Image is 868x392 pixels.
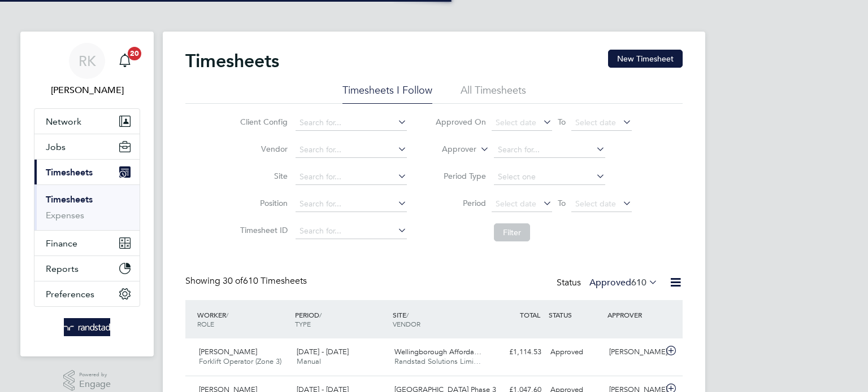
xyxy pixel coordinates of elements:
nav: Main navigation [20,32,154,356]
div: SITE [390,305,488,334]
span: Select date [496,117,536,127]
label: Approver [426,144,476,155]
div: Timesheets [34,184,140,230]
label: Vendor [237,144,288,154]
span: 610 [631,277,646,288]
button: Finance [34,231,140,256]
span: To [554,114,569,129]
span: Jobs [46,142,66,152]
button: Network [34,109,140,134]
button: Timesheets [34,160,140,184]
li: All Timesheets [461,83,526,104]
div: Showing [185,275,309,287]
span: Forklift Operator (Zone 3) [199,356,281,366]
span: 20 [128,47,141,60]
span: Timesheets [46,167,93,178]
span: [DATE] - [DATE] [297,347,349,356]
span: Randstad Solutions Limi… [394,356,481,366]
span: / [406,310,409,319]
span: / [226,310,228,319]
span: RK [79,54,96,68]
span: Wellingborough Afforda… [394,347,481,356]
span: Select date [575,117,616,127]
li: Timesheets I Follow [342,83,432,104]
input: Search for... [296,223,407,239]
input: Search for... [296,196,407,212]
input: Search for... [296,142,407,158]
span: Russell Kerley [34,83,140,97]
span: Manual [297,356,321,366]
a: 20 [114,43,136,79]
div: Status [557,275,660,291]
a: Powered byEngage [63,370,111,391]
button: Filter [494,223,530,241]
span: Engage [79,380,111,389]
button: New Timesheet [608,50,683,68]
span: Select date [575,199,616,209]
div: £1,114.53 [487,343,546,362]
div: Approved [546,343,605,362]
button: Reports [34,256,140,281]
a: Expenses [46,210,84,221]
span: TOTAL [520,310,540,319]
label: Site [237,171,288,181]
label: Position [237,198,288,208]
div: [PERSON_NAME] [605,343,663,362]
a: RK[PERSON_NAME] [34,43,140,97]
span: Finance [46,238,77,249]
span: ROLE [197,319,214,328]
label: Approved [589,277,658,288]
label: Period Type [435,171,486,181]
label: Timesheet ID [237,225,288,235]
h2: Timesheets [185,50,279,72]
button: Preferences [34,281,140,306]
span: To [554,196,569,210]
div: APPROVER [605,305,663,325]
input: Search for... [296,169,407,185]
div: WORKER [194,305,292,334]
span: Select date [496,199,536,209]
span: Preferences [46,289,94,299]
span: 30 of [223,275,243,287]
img: randstad-logo-retina.png [64,318,111,336]
input: Search for... [296,115,407,131]
span: [PERSON_NAME] [199,347,257,356]
label: Approved On [435,117,486,127]
span: Reports [46,263,79,274]
a: Go to home page [34,318,140,336]
span: TYPE [295,319,311,328]
span: / [319,310,322,319]
div: PERIOD [292,305,390,334]
a: Timesheets [46,194,93,205]
div: STATUS [546,305,605,325]
input: Search for... [494,142,605,158]
button: Jobs [34,134,140,159]
span: Powered by [79,370,111,380]
span: 610 Timesheets [223,275,307,287]
input: Select one [494,169,605,185]
span: Network [46,116,81,127]
label: Period [435,198,486,208]
label: Client Config [237,117,288,127]
span: VENDOR [393,319,420,328]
